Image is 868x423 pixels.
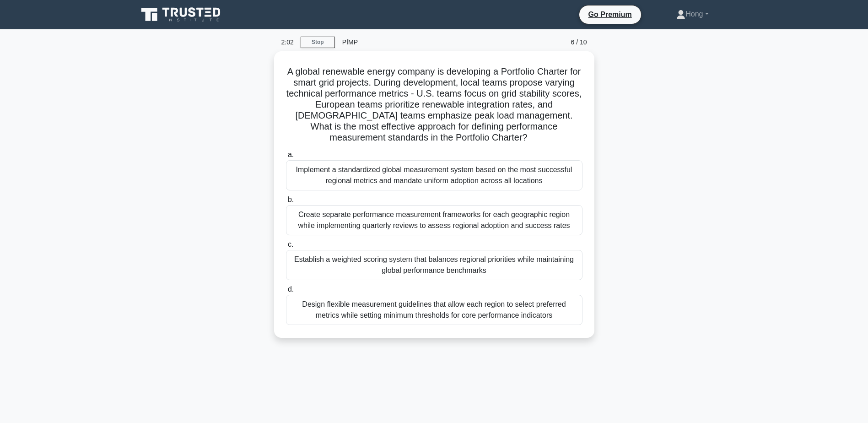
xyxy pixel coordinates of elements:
[286,250,582,280] div: Establish a weighted scoring system that balances regional priorities while maintaining global pe...
[285,66,583,144] h5: A global renewable energy company is developing a Portfolio Charter for smart grid projects. Duri...
[301,37,335,48] a: Stop
[288,151,294,158] span: a.
[288,195,294,203] span: b.
[274,33,301,51] div: 2:02
[654,5,730,23] a: Hong
[286,160,582,190] div: Implement a standardized global measurement system based on the most successful regional metrics ...
[286,295,582,325] div: Design flexible measurement guidelines that allow each region to select preferred metrics while s...
[288,285,294,293] span: d.
[286,205,582,235] div: Create separate performance measurement frameworks for each geographic region while implementing ...
[335,33,487,51] div: PfMP
[288,240,293,248] span: c.
[487,33,594,51] div: 6 / 10
[583,9,637,20] a: Go Premium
